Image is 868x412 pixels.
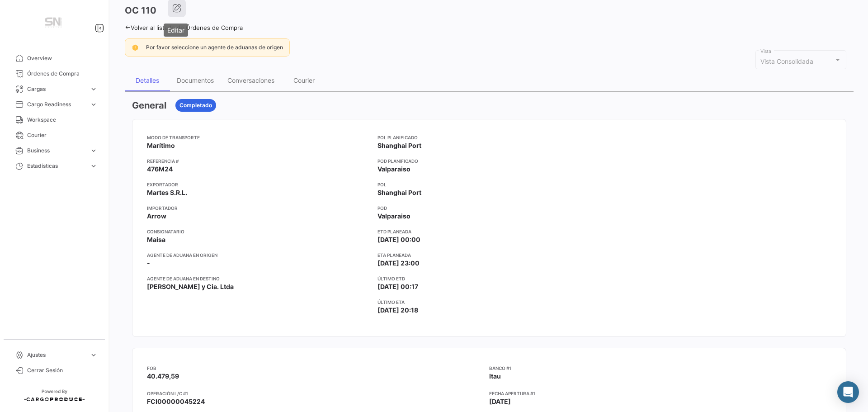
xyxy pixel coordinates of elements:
[377,306,418,315] span: [DATE] 20:18
[164,24,188,37] div: Editar
[146,44,283,51] span: Por favor seleccione un agente de aduanas de origen
[760,57,813,65] mat-select-trigger: Vista Consolidada
[147,141,175,150] span: Marítimo
[90,147,98,155] span: expand_more
[147,134,370,141] app-card-info-title: Modo de Transporte
[377,188,421,197] span: Shanghai Port
[147,188,187,197] span: Martes S.R.L.
[27,70,98,78] span: Órdenes de Compra
[293,76,315,84] div: Courier
[377,165,410,174] span: Valparaiso
[90,100,98,109] span: expand_more
[147,259,150,268] span: -
[27,85,86,93] span: Cargas
[147,372,179,380] span: 40.479,59
[27,162,86,170] span: Estadísticas
[489,398,511,405] span: [DATE]
[90,162,98,170] span: expand_more
[90,351,98,359] span: expand_more
[147,204,370,212] app-card-info-title: Importador
[147,181,370,188] app-card-info-title: Exportador
[132,99,166,112] h3: General
[377,275,601,282] app-card-info-title: Último ETD
[147,390,489,397] app-card-info-title: Operación L/C #1
[147,398,205,405] span: FCI00000045224
[489,390,831,397] app-card-info-title: Fecha Apertura #1
[147,157,370,165] app-card-info-title: Referencia #
[27,100,86,109] span: Cargo Readiness
[377,141,421,150] span: Shanghai Port
[27,147,86,155] span: Business
[147,282,234,291] span: [PERSON_NAME] y Cia. Ltda
[177,76,214,84] div: Documentos
[7,51,101,66] a: Overview
[32,11,77,36] img: Manufactura+Logo.png
[147,228,370,235] app-card-info-title: Consignatario
[147,235,165,244] span: Maisa
[837,381,859,403] div: Abrir Intercom Messenger
[90,85,98,93] span: expand_more
[377,181,601,188] app-card-info-title: POL
[27,351,86,359] span: Ajustes
[27,54,98,62] span: Overview
[377,157,601,165] app-card-info-title: POD Planificado
[125,4,156,17] h3: OC 110
[179,101,212,109] span: Completado
[227,76,274,84] div: Conversaciones
[136,76,159,84] div: Detalles
[377,251,601,259] app-card-info-title: ETA planeada
[7,112,101,128] a: Workspace
[377,212,410,221] span: Valparaiso
[377,204,601,212] app-card-info-title: POD
[377,134,601,141] app-card-info-title: POL Planificado
[377,282,418,291] span: [DATE] 00:17
[377,235,420,244] span: [DATE] 00:00
[27,131,98,139] span: Courier
[147,212,166,221] span: Arrow
[27,116,98,124] span: Workspace
[377,228,601,235] app-card-info-title: ETD planeada
[377,298,601,306] app-card-info-title: Último ETA
[147,365,489,372] app-card-info-title: FOB
[147,165,173,174] span: 476M24
[125,24,243,31] a: Volver al listado de Órdenes de Compra
[489,365,831,372] app-card-info-title: Banco #1
[27,366,98,374] span: Cerrar Sesión
[7,128,101,143] a: Courier
[147,251,370,259] app-card-info-title: Agente de Aduana en Origen
[377,259,420,268] span: [DATE] 23:00
[147,275,370,282] app-card-info-title: Agente de Aduana en Destino
[489,372,501,380] span: Itau
[7,66,101,81] a: Órdenes de Compra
